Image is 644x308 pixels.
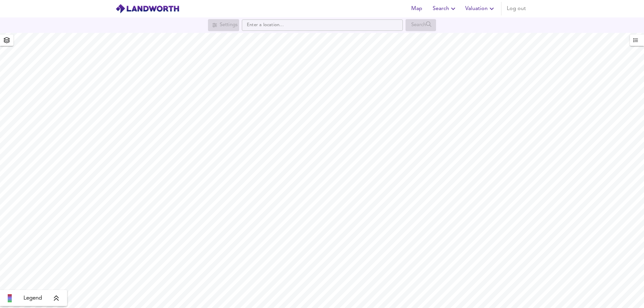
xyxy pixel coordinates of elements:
[242,19,403,31] input: Enter a location...
[504,2,529,15] button: Log out
[433,4,457,13] span: Search
[465,4,496,13] span: Valuation
[430,2,460,15] button: Search
[115,4,179,14] img: logo
[463,2,498,15] button: Valuation
[507,4,526,13] span: Log out
[23,294,42,302] span: Legend
[406,2,427,15] button: Map
[406,19,436,31] div: Search for a location first or explore the map
[409,4,425,13] span: Map
[208,19,239,31] div: Search for a location first or explore the map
